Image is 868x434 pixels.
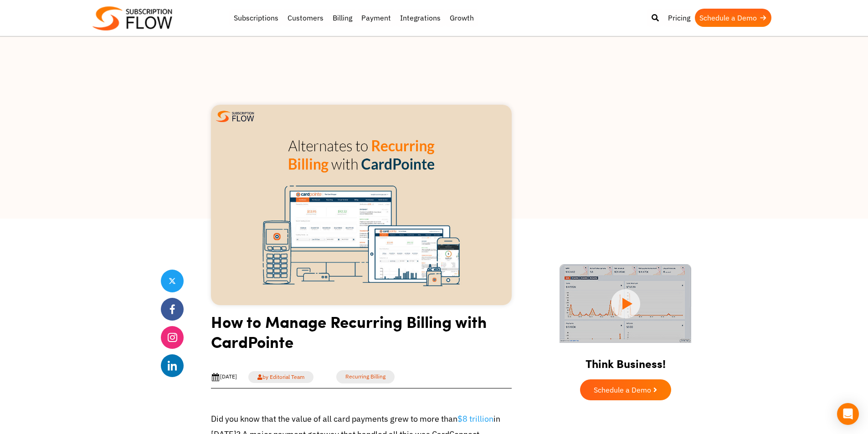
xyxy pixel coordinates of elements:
[211,105,512,305] img: Recurring billing with Cardpointe
[445,9,478,27] a: Growth
[663,9,695,27] a: Pricing
[695,9,771,27] a: Schedule a Demo
[328,9,357,27] a: Billing
[248,371,313,383] a: by Editorial Team
[229,9,283,27] a: Subscriptions
[395,9,445,27] a: Integrations
[457,414,493,424] a: $8 trillion
[837,403,859,425] div: Open Intercom Messenger
[283,9,328,27] a: Customers
[211,311,512,358] h1: How to Manage Recurring Billing with CardPointe
[357,9,395,27] a: Payment
[336,370,395,383] a: Recurring Billing
[92,6,172,31] img: Subscriptionflow
[211,373,237,382] div: [DATE]
[544,346,708,375] h2: Think Business!
[580,379,671,400] a: Schedule a Demo
[560,264,691,343] img: intro video
[594,386,651,393] span: Schedule a Demo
